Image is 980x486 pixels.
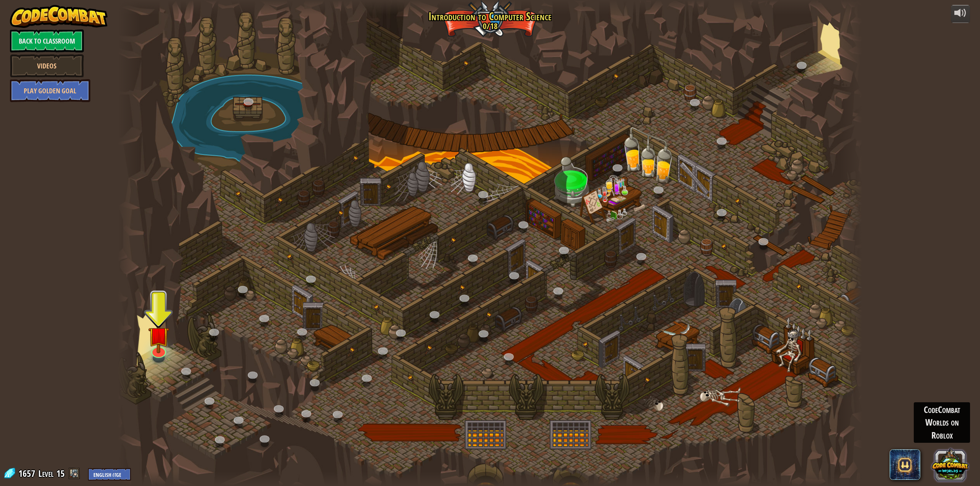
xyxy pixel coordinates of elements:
[10,29,84,52] a: Back to Classroom
[951,5,970,23] button: Adjust volume
[38,467,54,480] span: Level
[914,402,970,443] div: CodeCombat Worlds on Roblox
[56,467,65,479] span: 15
[148,317,169,353] img: level-banner-unstarted.png
[18,467,38,479] span: 1657
[10,54,84,77] a: Videos
[10,79,90,102] a: Play Golden Goal
[10,5,108,28] img: CodeCombat - Learn how to code by playing a game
